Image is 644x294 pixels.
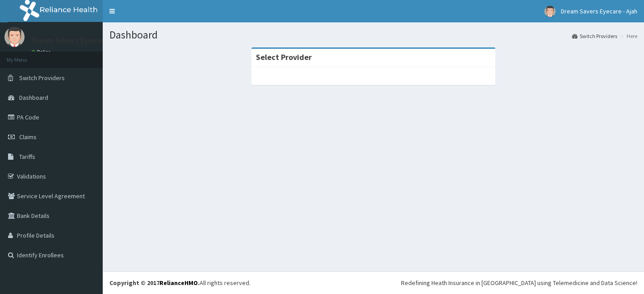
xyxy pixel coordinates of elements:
[19,94,48,102] span: Dashboard
[4,27,25,47] img: User Image
[31,49,53,55] a: Online
[618,32,637,40] li: Here
[109,29,637,41] h1: Dashboard
[561,7,637,15] span: Dream Savers Eyecare - Ajah
[103,271,644,294] footer: All rights reserved.
[544,6,556,17] img: User Image
[19,153,35,161] span: Tariffs
[31,36,129,44] p: Dream Savers Eyecare - Ajah
[572,32,617,40] a: Switch Providers
[109,279,200,287] strong: Copyright © 2017 .
[256,52,312,62] strong: Select Provider
[19,74,65,82] span: Switch Providers
[401,278,637,287] div: Redefining Heath Insurance in [GEOGRAPHIC_DATA] using Telemedicine and Data Science!
[19,133,37,141] span: Claims
[159,279,198,287] a: RelianceHMO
